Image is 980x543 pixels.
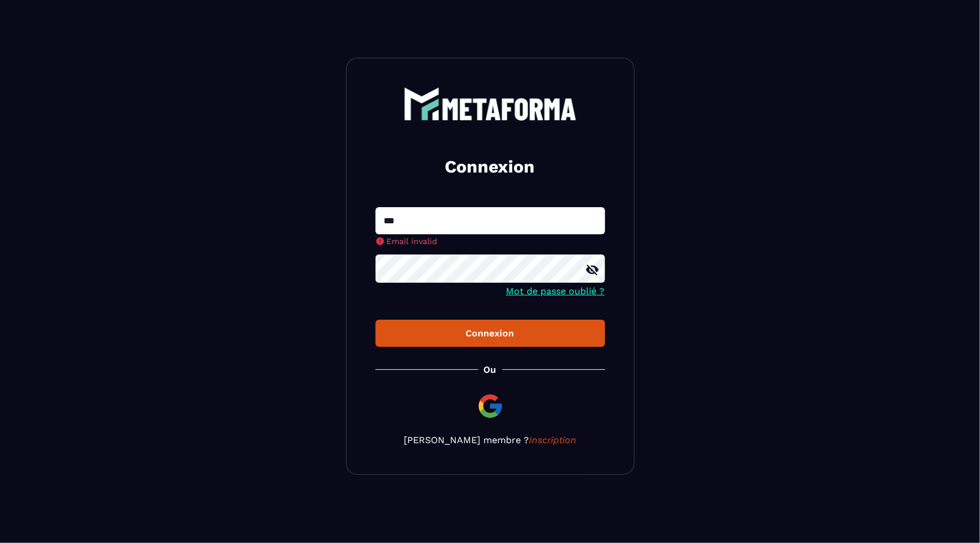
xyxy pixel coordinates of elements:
img: logo [404,87,577,121]
div: Connexion [385,328,596,339]
button: Connexion [376,320,605,347]
a: logo [376,87,605,121]
a: Mot de passe oublié ? [506,286,605,297]
a: Inscription [529,435,576,445]
img: google [476,392,504,420]
span: Email invalid [387,237,438,246]
h2: Connexion [389,155,591,178]
p: [PERSON_NAME] membre ? [376,435,605,445]
p: Ou [484,364,497,375]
